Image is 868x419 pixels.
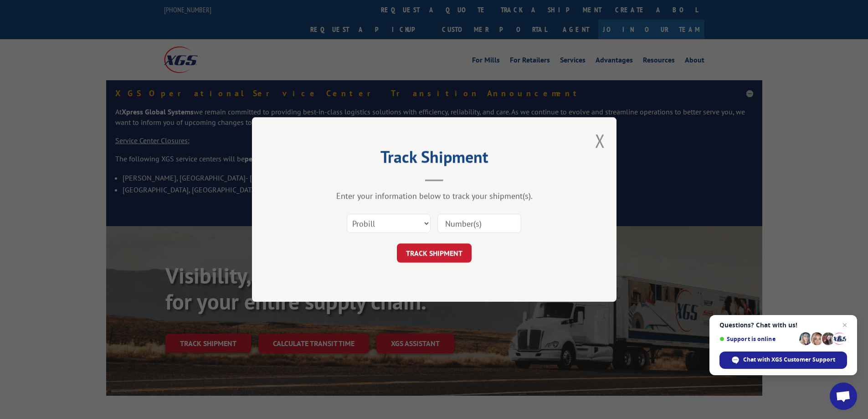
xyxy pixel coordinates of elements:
[298,150,571,168] h2: Track Shipment
[298,191,571,201] div: Enter your information below to track your shipment(s).
[437,214,521,233] input: Number(s)
[743,356,835,364] span: Chat with XGS Customer Support
[719,352,847,369] span: Chat with XGS Customer Support
[719,321,847,329] span: Questions? Chat with us!
[719,336,796,342] span: Support is online
[830,383,857,410] a: Open chat
[595,129,605,153] button: Close modal
[397,243,472,263] button: TRACK SHIPMENT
